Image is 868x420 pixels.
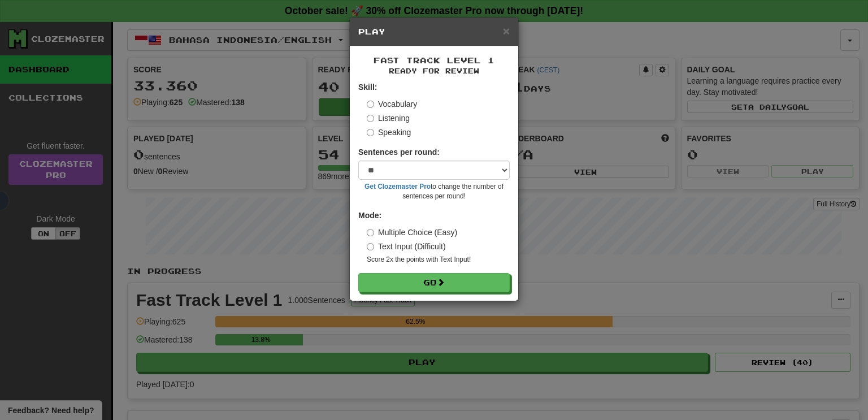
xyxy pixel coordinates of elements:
input: Text Input (Difficult) [367,243,374,250]
small: to change the number of sentences per round! [358,182,510,201]
h5: Play [358,26,510,37]
strong: Skill: [358,83,377,92]
label: Speaking [367,127,411,138]
label: Listening [367,112,410,124]
strong: Mode: [358,211,381,220]
label: Text Input (Difficult) [367,241,446,252]
button: Close [503,25,510,37]
input: Multiple Choice (Easy) [367,229,374,236]
small: Score 2x the points with Text Input ! [367,255,510,265]
button: Go [358,273,510,292]
span: Fast Track Level 1 [374,55,494,65]
a: Get Clozemaster Pro [364,183,431,190]
label: Sentences per round: [358,146,440,158]
small: Ready for Review [358,66,510,76]
span: × [503,24,510,37]
input: Listening [367,115,374,122]
input: Vocabulary [367,101,374,108]
input: Speaking [367,129,374,136]
label: Vocabulary [367,98,417,110]
label: Multiple Choice (Easy) [367,227,457,238]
